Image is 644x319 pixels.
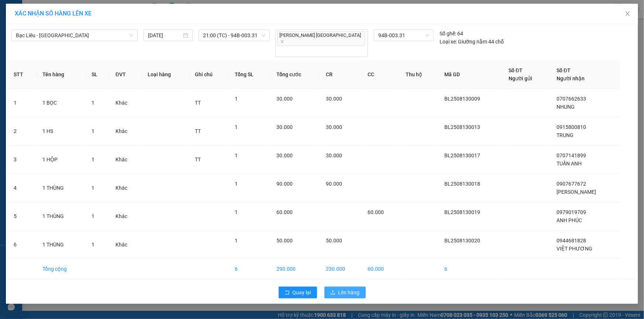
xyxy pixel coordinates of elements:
span: TT [195,100,201,106]
span: 50.000 [276,238,293,243]
span: 30.000 [276,124,293,130]
span: 1 [235,96,238,102]
span: ANH PHÚC [557,217,582,223]
th: STT [8,60,37,89]
td: Khác [110,231,142,259]
td: Khác [110,117,142,146]
span: 0707662633 [557,96,586,102]
span: BL2508130020 [444,238,480,243]
span: [PERSON_NAME] [GEOGRAPHIC_DATA] [277,31,365,46]
span: Số ghế: [440,29,456,38]
span: 21:00 (TC) - 94B-003.31 [203,30,265,41]
span: 60.000 [276,209,293,215]
span: [PERSON_NAME] [557,189,596,195]
span: 1 [235,181,238,187]
input: 13/08/2025 [148,31,182,39]
span: Người nhận [557,76,585,81]
button: uploadLên hàng [324,287,366,298]
span: TT [195,157,201,162]
td: 230.000 [320,259,362,279]
span: 60.000 [368,209,384,215]
th: CR [320,60,362,89]
td: 6 [8,231,37,259]
span: 94B-003.31 [378,30,429,41]
span: upload [330,290,335,296]
td: 1 HỘP [37,146,86,174]
th: Mã GD [438,60,503,89]
span: rollback [285,290,290,296]
span: close [280,40,284,43]
span: 50.000 [326,238,342,243]
td: 4 [8,174,37,202]
td: Khác [110,146,142,174]
div: 64 [440,29,463,38]
span: TUẤN ANH [557,161,582,166]
th: CC [362,60,400,89]
span: 30.000 [326,153,342,158]
td: 1 HS [37,117,86,146]
span: 30.000 [326,124,342,130]
span: 1 [92,100,94,106]
span: 90.000 [326,181,342,187]
th: Tổng cước [271,60,320,89]
span: BL2508130019 [444,209,480,215]
span: 0944681828 [557,238,586,243]
td: 1 THÙNG [37,202,86,231]
span: 1 [92,242,94,248]
td: 60.000 [362,259,400,279]
span: 30.000 [276,96,293,102]
td: 2 [8,117,37,146]
span: 0707141899 [557,153,586,158]
th: Tổng SL [229,60,271,89]
span: 1 [235,124,238,130]
span: 30.000 [326,96,342,102]
span: NHUNG [557,104,575,110]
span: 0979019709 [557,209,586,215]
td: 1 THÙNG [37,174,86,202]
span: Số ĐT [509,67,523,73]
td: 3 [8,146,37,174]
span: 90.000 [276,181,293,187]
th: Tên hàng [37,60,86,89]
span: BL2508130018 [444,181,480,187]
td: 1 [8,89,37,117]
span: Quay lại [293,288,311,297]
td: 1 BỌC [37,89,86,117]
span: Lên hàng [338,288,360,297]
th: Loại hàng [142,60,189,89]
th: ĐVT [110,60,142,89]
span: 1 [92,157,94,162]
span: Bạc Liêu - Sài Gòn [16,30,133,41]
th: Thu hộ [400,60,438,89]
span: 0915800810 [557,124,586,130]
td: Khác [110,202,142,231]
span: 30.000 [276,153,293,158]
span: 1 [235,238,238,243]
span: TT [195,128,201,134]
th: SL [86,60,110,89]
td: 6 [229,259,271,279]
td: 290.000 [271,259,320,279]
span: Loại xe: [440,38,457,46]
span: VIỆT PHƯƠNG [557,246,592,252]
span: close [625,11,631,17]
button: rollbackQuay lại [279,287,317,298]
span: Người gửi [509,76,532,81]
span: BL2508130009 [444,96,480,102]
span: 1 [92,128,94,134]
span: BL2508130013 [444,124,480,130]
span: 1 [235,209,238,215]
div: Giường nằm 44 chỗ [440,38,504,46]
span: Số ĐT [557,67,571,73]
span: TRUNG [557,132,574,138]
td: 5 [8,202,37,231]
td: Tổng cộng [37,259,86,279]
span: 1 [92,213,94,219]
th: Ghi chú [189,60,229,89]
td: 1 THÙNG [37,231,86,259]
span: 1 [92,185,94,191]
span: 1 [235,153,238,158]
span: 0907677672 [557,181,586,187]
button: Close [617,4,638,24]
td: 6 [438,259,503,279]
